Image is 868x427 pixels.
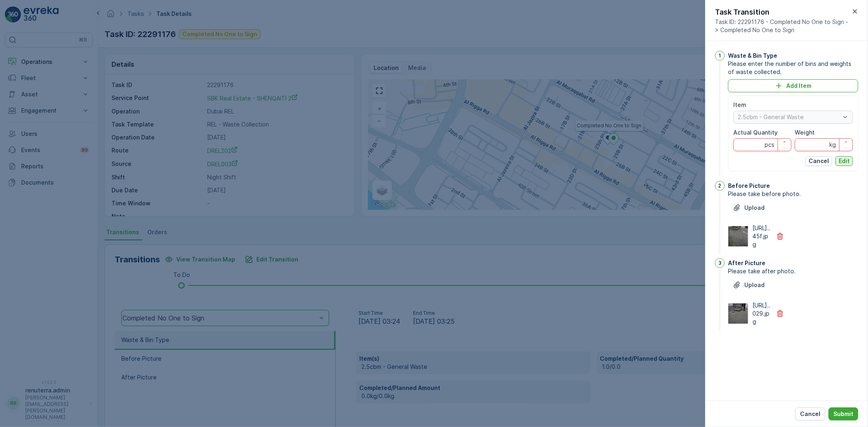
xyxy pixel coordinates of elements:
p: [URL]..45f.jpg [752,224,771,248]
p: pcs [765,141,774,149]
span: Please take after photo. [728,267,858,275]
p: Upload [744,204,765,212]
p: Task Transition [715,7,850,18]
p: Edit [839,157,850,165]
label: Item [733,101,746,108]
button: Submit [829,407,858,420]
img: Media Preview [728,226,748,246]
span: Please enter the number of bins and weights of waste collected. [728,60,858,76]
button: Edit [835,156,853,166]
p: Add Item [786,82,811,90]
label: Weight [795,129,815,136]
button: Cancel [795,407,825,420]
span: Please take before photo. [728,190,858,198]
div: 1 [715,51,725,61]
button: Cancel [805,156,832,166]
p: After Picture [728,259,765,267]
img: Media Preview [728,303,748,324]
p: Waste & Bin Type [728,52,777,60]
p: Before Picture [728,182,770,190]
label: Actual Quantity [733,129,778,136]
p: [URL]..029.jpg [752,301,771,326]
div: 3 [715,258,725,268]
p: Cancel [800,410,820,418]
span: Task ID: 22291176 - Completed No One to Sign -> Completed No One to Sign [715,18,850,34]
button: Add Item [728,79,858,92]
div: 2 [715,181,725,191]
p: Upload [744,281,765,289]
button: Upload File [728,201,770,214]
p: Submit [833,410,853,418]
p: Cancel [809,157,829,165]
button: Upload File [728,279,770,292]
p: kg [829,141,836,149]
